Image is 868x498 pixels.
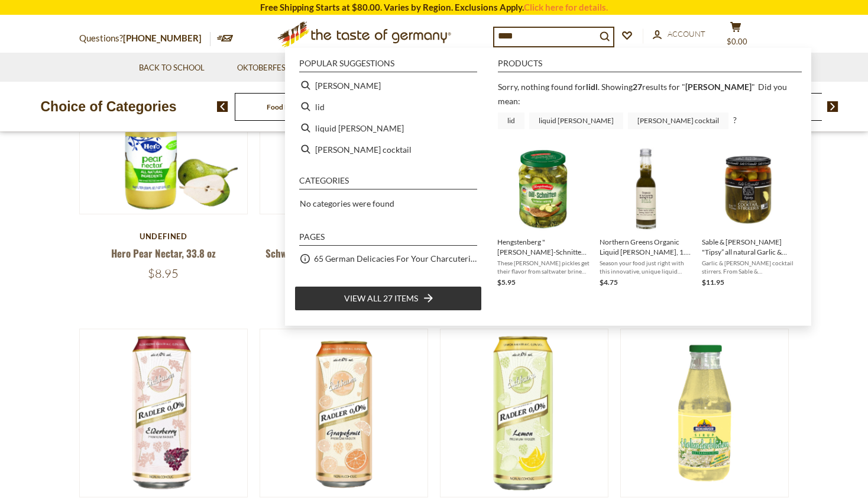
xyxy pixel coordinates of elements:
span: Sorry, nothing found for . [498,82,600,92]
li: Hengstenberg "Dill-Schnitten" Pickles with Herbs in Jar - 24 oz. [493,141,595,293]
img: Eichbaum "Lemon Radler" Carbonated Beverage , 500ml [441,329,608,497]
li: View all 27 items [294,286,482,311]
img: Eichbaum "Grapefruit Radler" Carbonated Beverage , 500ml [260,329,427,497]
li: Northern Greens Organic Liquid Dill, 1.4 oz. (40ml) [595,141,697,293]
a: Back to School [139,62,205,75]
li: Products [498,59,802,72]
a: lid [498,113,524,129]
span: View all 27 items [344,292,418,305]
li: 65 German Delicacies For Your Charcuterie Board [294,248,482,269]
button: $0.00 [718,21,753,51]
a: liquid [PERSON_NAME] [529,113,623,129]
span: Garlic & [PERSON_NAME] cocktail stirrers. From Sable & [PERSON_NAME], based in [GEOGRAPHIC_DATA],... [702,259,795,275]
li: dill [294,75,482,96]
a: Hero Pear Nectar, 33.8 oz [111,246,216,261]
li: Categories [299,176,477,189]
a: Food By Category [267,102,323,111]
span: Hengstenberg "[PERSON_NAME]-Schnitten" Pickles with Herbs in Jar - 24 oz. [497,237,590,257]
span: Account [668,29,705,38]
a: Schweppes Bitter Lemon Soda in Can, 11.2 oz [265,246,422,273]
span: No categories were found [300,198,394,208]
span: $0.00 [727,37,747,46]
div: undefined [79,232,248,241]
img: Muehlhauser Holunderbluten Syrup 16.91 fl. oz. [621,329,788,497]
span: These [PERSON_NAME] pickles get their flavor from saltwater brine (instead of vinegar) and aromat... [497,259,590,275]
a: Hengstenberg Dill-Schnitten Krauter PicklesHengstenberg "[PERSON_NAME]-Schnitten" Pickles with He... [497,146,590,288]
img: Sable & Rosenfeld Tipsy Garlic & Dill [705,146,791,232]
li: dill cocktail [294,139,482,160]
a: Click here for details. [524,2,608,12]
a: Oktoberfest [237,62,298,75]
a: Northern Greens Organic Liquid Dill BottleNorthern Greens Organic Liquid [PERSON_NAME], 1.4 oz. (... [600,146,692,288]
img: previous arrow [217,101,228,112]
span: $5.95 [497,278,516,287]
img: next arrow [827,101,838,112]
span: Sable & [PERSON_NAME] "Tipsy” all natural Garlic & [PERSON_NAME] Cocktail Stirrers, 16 oz [702,237,795,257]
li: lid [294,96,482,117]
a: Sable & Rosenfeld Tipsy Garlic & DillSable & [PERSON_NAME] "Tipsy” all natural Garlic & [PERSON_N... [702,146,795,288]
span: Showing results for " " [601,82,755,92]
div: Instant Search Results [285,48,811,325]
span: Northern Greens Organic Liquid [PERSON_NAME], 1.4 oz. (40ml) [600,237,692,257]
a: [PERSON_NAME] cocktail [628,113,728,129]
li: Popular suggestions [299,59,477,72]
b: lidl [586,82,598,92]
span: Season your food just right with this innovative, unique liquid [PERSON_NAME], in a 40ml bottle. ... [600,259,692,275]
a: [PERSON_NAME] [685,82,752,92]
li: Pages [299,233,477,246]
a: Account [653,28,705,41]
img: Eichbaum "Elderberry Radler" Carbonated Beverage , 500ml [80,329,247,497]
span: $4.75 [600,278,618,287]
b: 27 [633,82,642,92]
span: $11.95 [702,278,724,287]
li: liquid dill [294,117,482,139]
a: 65 German Delicacies For Your Charcuterie Board [314,252,477,265]
div: Did you mean: ? [498,82,787,125]
p: Questions? [79,31,210,46]
span: $8.95 [148,266,179,281]
img: Northern Greens Organic Liquid Dill Bottle [603,146,689,232]
a: [PHONE_NUMBER] [123,33,202,43]
li: Sable & Rosenfeld "Tipsy” all natural Garlic & Dill Cocktail Stirrers, 16 oz [697,141,799,293]
div: Mezzo Mix [260,232,428,241]
img: Hengstenberg Dill-Schnitten Krauter Pickles [501,146,587,232]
